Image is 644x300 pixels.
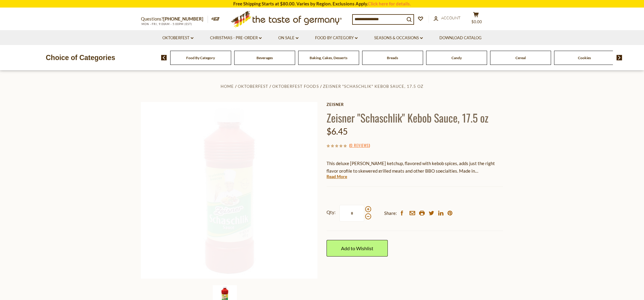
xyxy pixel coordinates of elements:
[327,111,503,124] h1: Zeisner "Schaschlik" Kebob Sauce, 17.5 oz
[315,35,358,41] a: Food By Category
[272,84,319,89] a: Oktoberfest Foods
[327,160,503,175] p: This deluxe [PERSON_NAME] ketchup, flavored with kebob spices, adds just the right flavor profile...
[257,56,273,60] a: Beverages
[327,174,347,180] a: Read More
[278,35,298,41] a: On Sale
[161,55,167,60] img: previous arrow
[434,15,461,21] a: Account
[141,15,208,23] p: Questions?
[327,126,348,136] span: $6.45
[441,15,461,20] span: Account
[221,84,234,89] a: Home
[515,56,526,60] a: Cereal
[163,16,203,21] a: [PHONE_NUMBER]
[451,56,462,60] a: Candy
[439,35,482,41] a: Download Catalog
[384,209,397,217] span: Share:
[141,102,317,279] img: Zeisner "Schaschlik" Kebob Sauce, 17.5 oz
[327,209,336,216] strong: Qty:
[210,35,262,41] a: Christmas - PRE-ORDER
[368,1,411,6] a: Click here for details.
[186,56,215,60] a: Food By Category
[350,142,369,149] a: 0 Reviews
[162,35,193,41] a: Oktoberfest
[340,205,364,222] input: Qty:
[578,56,591,60] a: Cookies
[471,19,482,24] span: $0.00
[238,84,268,89] a: Oktoberfest
[349,142,370,148] span: ( )
[141,22,192,26] span: MON - FRI, 9:00AM - 5:00PM (EST)
[467,12,485,27] button: $0.00
[310,56,347,60] a: Baking, Cakes, Desserts
[387,56,398,60] a: Breads
[327,102,503,107] a: Zeisner
[327,240,388,257] a: Add to Wishlist
[617,55,622,60] img: next arrow
[374,35,423,41] a: Seasons & Occasions
[323,84,423,89] a: Zeisner "Schaschlik" Kebob Sauce, 17.5 oz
